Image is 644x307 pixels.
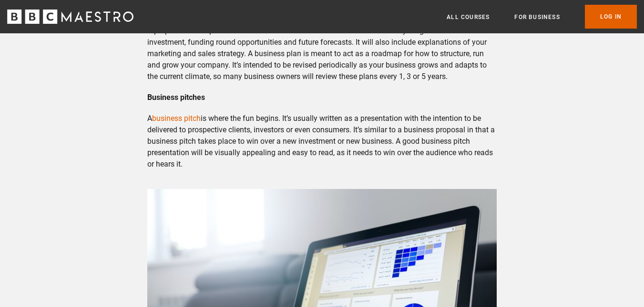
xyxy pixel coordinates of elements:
[585,5,637,29] a: Log In
[447,5,637,29] nav: Primary
[514,12,560,22] a: For business
[147,25,497,82] p: A proper business plan will detail financial information – this can include anything from current...
[147,113,497,170] p: A is where the fun begins. It’s usually written as a presentation with the intention to be delive...
[7,10,133,24] svg: BBC Maestro
[147,93,205,102] strong: Business pitches
[152,114,201,123] a: business pitch
[447,12,490,22] a: All Courses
